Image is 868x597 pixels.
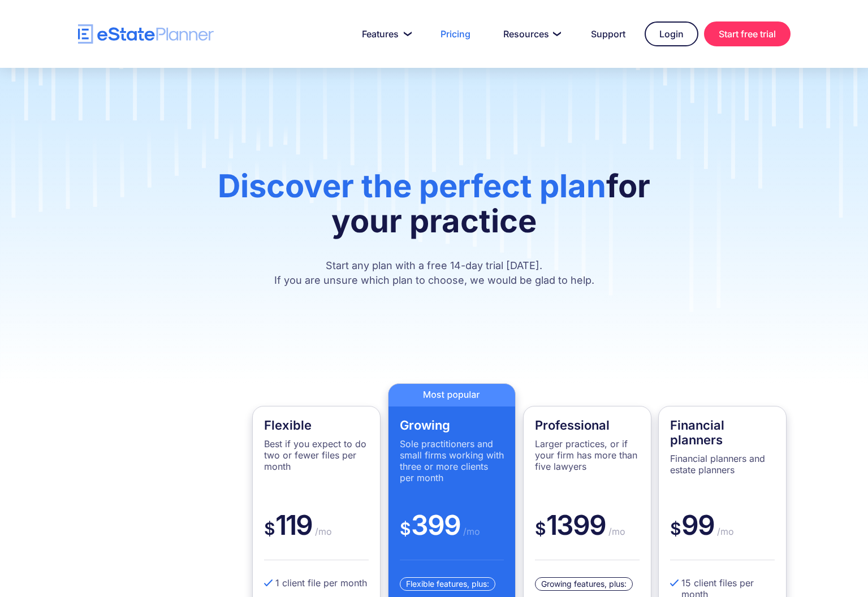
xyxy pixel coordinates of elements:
li: 1 client file per month [264,577,369,589]
h4: Growing [400,418,504,432]
span: /mo [714,526,734,537]
a: Pricing [427,23,484,45]
span: Discover the perfect plan [218,167,606,205]
a: Support [577,23,639,45]
span: /mo [312,526,332,537]
p: Best if you expect to do two or fewer files per month [264,438,369,472]
div: 119 [264,508,369,560]
a: Features [348,23,421,45]
p: Sole practitioners and small firms working with three or more clients per month [400,438,504,483]
a: Login [645,21,698,46]
a: home [78,24,214,44]
div: 99 [670,508,775,560]
h1: for your practice [191,168,677,250]
div: 1399 [535,508,640,560]
span: /mo [460,526,480,537]
a: Start free trial [704,21,791,46]
h4: Flexible [264,418,369,432]
div: 399 [400,508,504,560]
span: $ [264,518,275,539]
div: Flexible features, plus: [400,577,495,591]
p: Start any plan with a free 14-day trial [DATE]. If you are unsure which plan to choose, we would ... [191,258,677,288]
span: $ [535,518,546,539]
div: Growing features, plus: [535,577,633,591]
p: Financial planners and estate planners [670,453,775,475]
span: $ [670,518,681,539]
span: /mo [606,526,625,537]
h4: Professional [535,418,640,432]
p: Larger practices, or if your firm has more than five lawyers [535,438,640,472]
span: $ [400,518,411,539]
h4: Financial planners [670,418,775,447]
a: Resources [490,23,572,45]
